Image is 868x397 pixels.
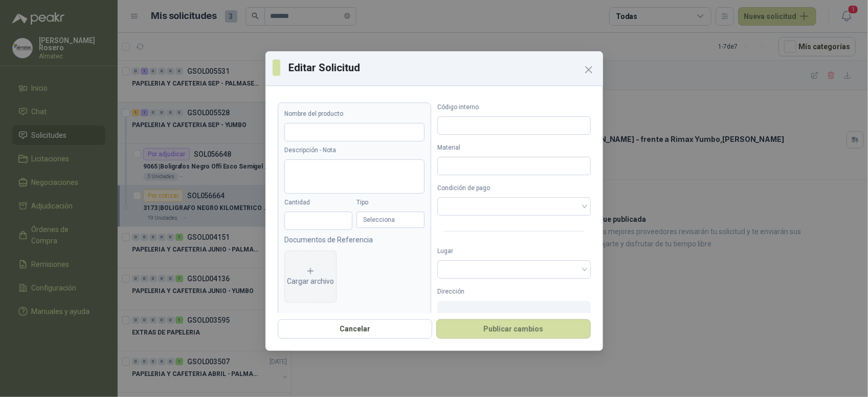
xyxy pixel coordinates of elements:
[284,234,425,245] p: Documentos de Referencia
[287,266,334,287] div: Cargar archivo
[437,301,591,324] div: ,
[357,212,425,228] div: Selecciona
[288,60,596,75] h3: Editar Solicitud
[437,246,591,256] label: Lugar
[437,183,591,193] label: Condición de pago
[284,109,425,119] label: Nombre del producto
[581,61,597,78] button: Close
[284,198,352,207] label: Cantidad
[278,319,432,339] button: Cancelar
[357,198,425,207] label: Tipo
[436,319,591,339] button: Publicar cambios
[437,143,591,153] label: Material
[437,102,591,112] label: Código interno
[284,145,425,155] label: Descripción - Nota
[437,287,591,297] label: Dirección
